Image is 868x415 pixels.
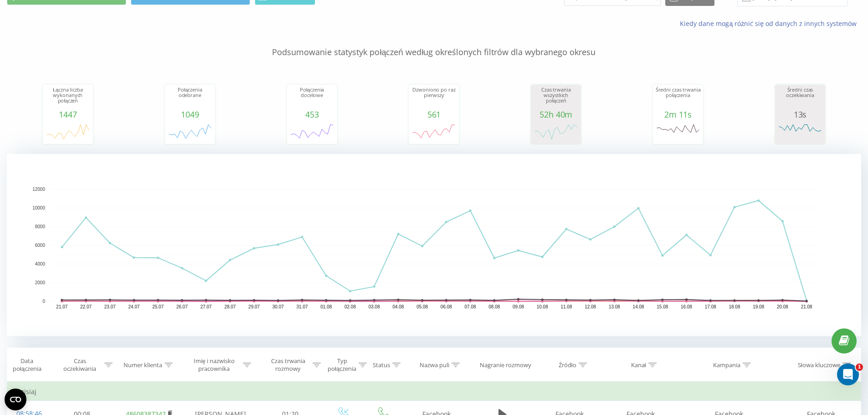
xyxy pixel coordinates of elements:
[19,115,164,124] div: Najnowsza wiadomość
[132,15,150,33] img: Profile image for Vladyslav
[200,304,212,309] text: 27.07
[289,87,335,110] div: Połączenia docelowe
[17,307,44,313] span: Główna
[537,304,548,309] text: 10.08
[560,304,572,309] text: 11.08
[633,304,644,309] text: 14.08
[272,304,284,309] text: 30.07
[320,304,332,309] text: 01.08
[13,234,169,251] div: Analiza rozmów telefonicznych z AI
[13,268,169,294] div: Przegląd funkcji aplikacji Ringostat Smart Phone
[373,361,390,369] div: Status
[297,304,308,309] text: 31.07
[104,304,116,309] text: 23.07
[35,243,46,248] text: 6000
[13,251,169,268] div: Integracja z KeyCRM
[9,159,173,204] div: Wyślij do nas wiadomośćZazwyczaj odpowiadamy w niecałą minutę
[344,304,356,309] text: 02.08
[57,357,103,373] div: Czas oczekiwania
[80,304,92,309] text: 22.07
[32,205,45,210] text: 10000
[13,212,169,231] button: Poszukaj pomocy
[18,65,164,80] p: Witaj 👋
[411,119,457,146] svg: A chart.
[35,261,46,266] text: 4000
[441,304,452,309] text: 06.08
[98,15,116,33] img: Profile image for Ringostat
[655,119,701,146] svg: A chart.
[657,304,668,309] text: 15.08
[655,87,701,110] div: Średni czas trwania połączenia
[32,187,45,192] text: 12000
[9,107,173,155] div: Najnowsza wiadomośćProfile image for SerhiiOcen swoją rozmowęSerhii•4 dni temu
[585,304,596,309] text: 12.08
[72,307,111,313] span: Wiadomości
[609,304,620,309] text: 13.08
[18,80,164,96] p: Jak możemy pomóc?
[289,119,335,146] svg: A chart.
[681,304,692,309] text: 16.08
[705,304,716,309] text: 17.08
[856,364,863,371] span: 1
[19,177,152,196] div: Zazwyczaj odpowiadamy w niecałą minutę
[7,154,861,336] svg: A chart.
[19,272,153,291] div: Przegląd funkcji aplikacji Ringostat Smart Phone
[122,284,182,321] button: Pomoc
[18,17,79,31] img: logo
[369,304,380,309] text: 03.08
[19,238,153,247] div: Analiza rozmów telefonicznych z AI
[167,87,213,110] div: Połączenia odebrane
[167,110,213,119] div: 1049
[10,121,173,154] div: Profile image for SerhiiOcen swoją rozmowęSerhii•4 dni temu
[631,361,646,369] div: Kanał
[533,87,579,110] div: Czas trwania wszystkich połączeń
[45,87,91,110] div: Łączna liczba wykonanych połączeń
[56,304,67,309] text: 21.07
[798,361,840,369] div: Słowa kluczowe
[35,280,46,285] text: 2000
[128,304,140,309] text: 24.07
[167,119,213,146] svg: A chart.
[655,110,701,119] div: 2m 11s
[187,357,241,373] div: Imię i nazwisko pracownika
[837,364,859,385] iframe: Intercom live chat
[41,138,59,147] div: Serhii
[411,110,457,119] div: 561
[289,110,335,119] div: 453
[513,304,524,309] text: 09.08
[801,304,812,309] text: 21.08
[176,304,188,309] text: 26.07
[680,19,861,28] a: Kiedy dane mogą różnić się od danych z innych systemów
[45,110,91,119] div: 1447
[533,119,579,146] svg: A chart.
[42,299,45,304] text: 0
[392,304,404,309] text: 04.08
[152,304,164,309] text: 25.07
[777,87,823,110] div: Średni czas oczekiwania
[328,357,356,373] div: Typ połączenia
[533,110,579,119] div: 52h 40m
[420,361,449,369] div: Nazwa puli
[5,389,26,410] button: Open CMP widget
[777,110,823,119] div: 13s
[7,28,861,58] p: Podsumowanie statystyk połączeń według określonych filtrów dla wybranego okresu
[41,129,108,136] span: Ocen swoją rozmowę
[19,167,152,177] div: Wyślij do nas wiadomość
[19,217,81,226] span: Poszukaj pomocy
[224,304,236,309] text: 28.07
[19,128,37,147] img: Profile image for Serhii
[777,304,788,309] text: 20.08
[157,15,173,31] div: Zamknij
[777,119,823,146] svg: A chart.
[45,119,91,146] svg: A chart.
[141,307,162,313] span: Pomoc
[35,224,46,229] text: 8000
